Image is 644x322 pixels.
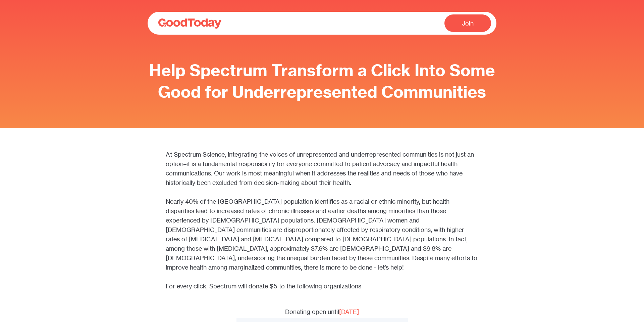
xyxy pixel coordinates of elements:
[136,307,508,316] div: Donating open until
[158,18,221,29] img: logo-dark-da6b47b19159aada33782b937e4e11ca563a98e0ec6b0b8896e274de7198bfd4.svg
[339,308,359,315] span: [DATE]
[166,197,478,272] div: Nearly 40% of the [GEOGRAPHIC_DATA] population identifies as a racial or ethnic minority, but hea...
[166,150,478,187] div: At Spectrum Science, integrating the voices of unrepresented and underrepresented communities is ...
[444,14,491,32] a: Join
[166,281,478,291] div: For every click, Spectrum will donate $5 to the following organizations
[136,60,508,103] h1: Help Spectrum Transform a Click Into Some Good for Underrepresented Communities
